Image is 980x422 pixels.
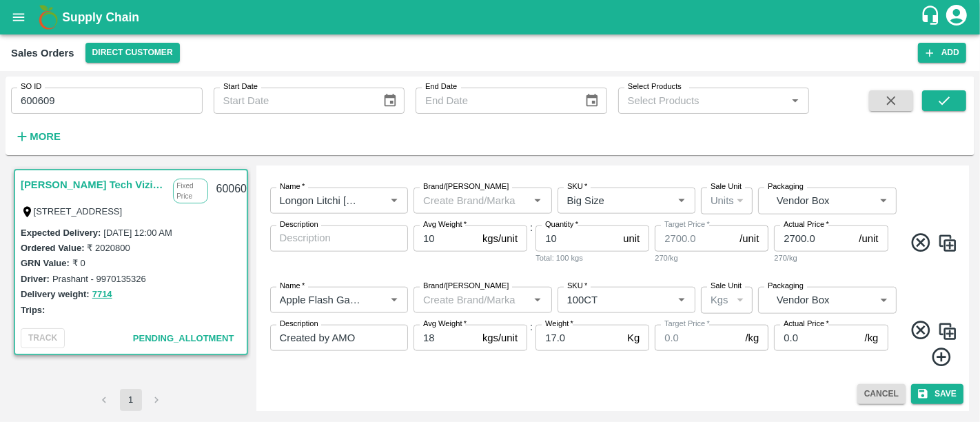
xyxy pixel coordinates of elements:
input: Create Brand/Marka [418,291,525,309]
label: Actual Price [784,319,829,330]
b: Supply Chain [62,10,139,24]
label: Trips: [21,305,45,315]
button: Open [673,291,691,309]
input: Name [274,192,364,210]
label: Quantity [545,219,578,230]
button: More [11,125,64,148]
label: Weight [545,319,573,330]
input: Enter SO ID [11,88,203,114]
label: Sale Unit [711,181,742,192]
div: account of current user [944,3,969,32]
label: [STREET_ADDRESS] [34,206,123,217]
label: Name [280,181,305,192]
input: 0.0 [535,325,622,351]
label: Target Price [664,219,710,230]
div: 600609 [208,173,261,205]
p: Kgs [711,292,728,308]
input: Name [274,291,364,309]
button: Choose date [377,88,403,114]
label: Description [280,319,318,330]
button: page 1 [120,389,142,411]
input: End Date [416,88,573,114]
input: Start Date [214,88,371,114]
a: Supply Chain [62,8,920,27]
label: Brand/[PERSON_NAME] [423,281,509,292]
input: 0.0 [414,325,477,351]
strong: More [30,131,61,142]
button: 7714 [92,287,112,303]
p: Vendor Box [777,292,875,308]
div: : [262,177,964,276]
span: Pending_Allotment [133,333,234,343]
label: SKU [567,181,587,192]
p: Fixed Price [173,179,207,203]
label: Packaging [768,181,804,192]
input: 0.0 [414,225,477,252]
button: Open [786,92,804,110]
button: Open [529,291,547,309]
label: Brand/[PERSON_NAME] [423,181,509,192]
label: SO ID [21,81,41,92]
label: Select Products [628,81,682,92]
nav: pagination navigation [92,389,170,411]
label: Expected Delivery : [21,228,101,238]
input: SKU [562,192,651,210]
label: Start Date [223,81,258,92]
label: Ordered Value: [21,243,84,253]
img: CloneIcon [937,321,958,342]
label: Packaging [768,281,804,292]
p: kgs/unit [482,231,518,246]
p: Vendor Box [777,193,875,208]
label: Description [280,219,318,230]
p: Kg [627,330,640,345]
p: kgs/unit [482,330,518,345]
a: [PERSON_NAME] Tech Vizianagaram [21,176,166,194]
label: Name [280,281,305,292]
p: unit [623,231,640,246]
label: Delivery weight: [21,289,90,299]
input: 0.0 [535,225,617,252]
label: Sale Unit [711,281,742,292]
div: 270/kg [774,252,888,264]
button: Cancel [857,384,906,404]
p: /kg [865,330,879,345]
button: open drawer [3,1,34,33]
img: CloneIcon [937,233,958,254]
p: /unit [859,231,878,246]
label: End Date [425,81,457,92]
label: SKU [567,281,587,292]
p: /unit [739,231,759,246]
div: Sales Orders [11,44,74,62]
button: Choose date [579,88,605,114]
input: SKU [562,291,651,309]
button: Open [385,291,403,309]
button: Open [673,192,691,210]
button: Add [918,43,966,63]
label: Avg Weight [423,319,467,330]
p: Units [711,193,734,208]
label: Prashant - 9970135326 [52,274,146,284]
input: Create Brand/Marka [418,192,525,210]
label: ₹ 2020800 [87,243,130,253]
label: [DATE] 12:00 AM [103,228,172,238]
input: Select Products [622,92,783,110]
label: GRN Value: [21,258,70,268]
button: Open [385,192,403,210]
button: Select DC [85,43,180,63]
label: Driver: [21,274,50,284]
img: logo [34,3,62,31]
button: Save [911,384,963,404]
button: Open [529,192,547,210]
div: 270/kg [655,252,768,264]
label: Target Price [664,319,710,330]
div: customer-support [920,5,944,30]
label: Actual Price [784,219,829,230]
div: : [262,276,964,379]
p: /kg [746,330,759,345]
textarea: Created by AMO EXCEPTION [280,331,399,345]
label: ₹ 0 [72,258,85,268]
label: Avg Weight [423,219,467,230]
div: Total: 100 kgs [535,252,649,264]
